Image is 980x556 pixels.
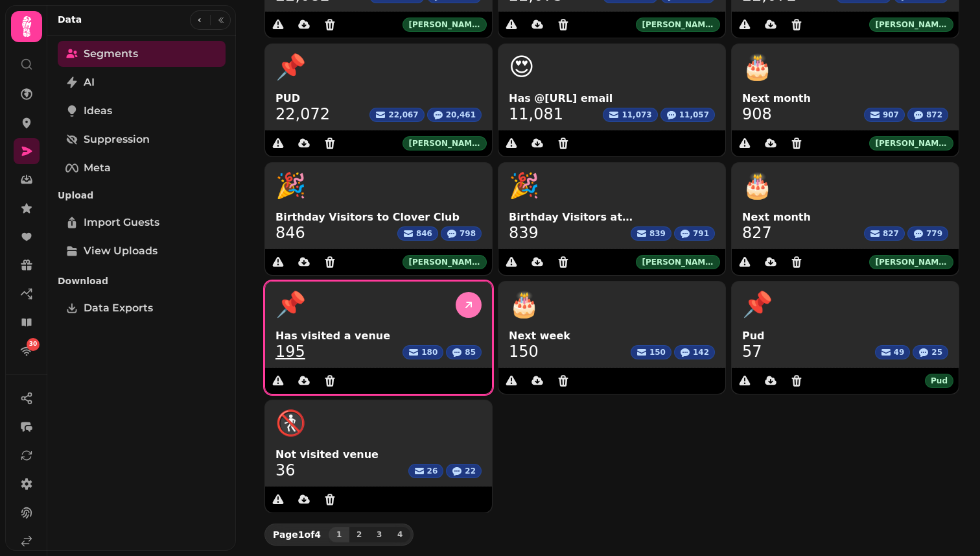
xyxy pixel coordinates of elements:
span: Meta [84,160,111,176]
button: 791 [674,226,715,241]
div: Pud [925,374,953,388]
a: 827 [742,225,772,241]
button: delete customers in segment [732,249,758,275]
span: 791 [693,228,709,239]
button: delete customers in segment [265,12,291,38]
button: 22,067 [369,108,424,122]
button: data export [758,368,784,394]
button: 798 [441,226,482,241]
div: [PERSON_NAME] Cookery School [869,136,953,151]
button: data export [758,130,784,156]
div: [PERSON_NAME] Cookery School [402,18,487,32]
button: Delete segment [550,368,576,394]
a: 839 [509,225,539,241]
button: delete customers in segment [265,130,291,156]
span: 25 [931,347,942,357]
button: Delete segment [784,12,810,38]
a: 22,072 [275,106,330,122]
p: Download [58,269,226,293]
a: 150 [509,344,539,359]
button: delete customers in segment [498,368,524,394]
a: 195 [275,344,305,359]
span: 839 [649,228,666,239]
span: 30 [29,340,38,349]
button: 150 [631,345,671,359]
div: [PERSON_NAME] Cookery School [869,255,953,269]
button: data export [291,130,317,156]
a: 11,081 [509,106,563,122]
span: 85 [465,347,476,357]
span: PUD [275,91,482,106]
a: 30 [14,338,40,364]
span: 😍 [509,54,535,80]
button: delete customers in segment [498,249,524,275]
span: 150 [649,347,666,357]
button: delete customers in segment [732,130,758,156]
button: Delete segment [317,487,343,513]
button: data export [291,12,317,38]
span: Suppression [84,132,150,147]
span: 26 [427,466,438,476]
span: Segments [84,46,138,62]
span: Next week [509,328,715,344]
span: 872 [926,110,942,120]
span: 11,057 [679,110,709,120]
button: 49 [875,345,911,359]
button: Delete segment [784,130,810,156]
button: Delete segment [550,130,576,156]
button: data export [524,12,550,38]
button: Delete segment [317,249,343,275]
a: 57 [742,344,762,359]
span: 798 [460,228,476,239]
span: Next month [742,91,948,106]
button: delete customers in segment [732,12,758,38]
button: data export [524,130,550,156]
span: 🚷 [275,411,306,437]
span: 4 [395,531,405,538]
span: 🎉 [275,173,306,199]
button: 22 [446,464,482,478]
button: 839 [631,226,671,241]
button: Delete segment [784,368,810,394]
button: 3 [369,527,390,542]
span: 180 [421,347,437,357]
span: 📌 [275,54,306,80]
p: Upload [58,184,226,207]
button: Delete segment [784,249,810,275]
a: Import Guests [58,210,226,236]
span: 2 [354,531,364,538]
a: Meta [58,155,226,181]
button: data export [524,249,550,275]
div: [PERSON_NAME] Cookery School [636,255,720,269]
button: data export [291,249,317,275]
a: AI [58,69,226,95]
button: 142 [674,345,715,359]
span: AI [84,75,95,90]
span: Data Exports [84,300,153,316]
a: 908 [742,106,772,122]
button: 4 [390,527,410,542]
button: 180 [402,345,443,359]
button: 11,057 [660,108,715,122]
span: 779 [926,228,942,239]
button: 872 [907,108,948,122]
button: data export [758,249,784,275]
button: Delete segment [317,12,343,38]
span: Import Guests [84,215,159,230]
button: Delete segment [317,130,343,156]
button: 2 [349,527,369,542]
button: 779 [907,226,948,241]
button: 11,073 [603,108,657,122]
div: [PERSON_NAME] Cookery School [636,18,720,32]
div: [PERSON_NAME] Cookery School [402,255,487,269]
span: 🎂 [742,173,773,199]
a: Data Exports [58,295,226,321]
button: data export [758,12,784,38]
span: 🎉 [509,173,539,199]
div: [PERSON_NAME] Cookery School [402,136,487,151]
span: 49 [894,347,905,357]
span: 📌 [275,292,306,318]
button: Delete segment [550,249,576,275]
span: Has @[URL] email [509,91,715,106]
span: Has visited a venue [275,328,482,344]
